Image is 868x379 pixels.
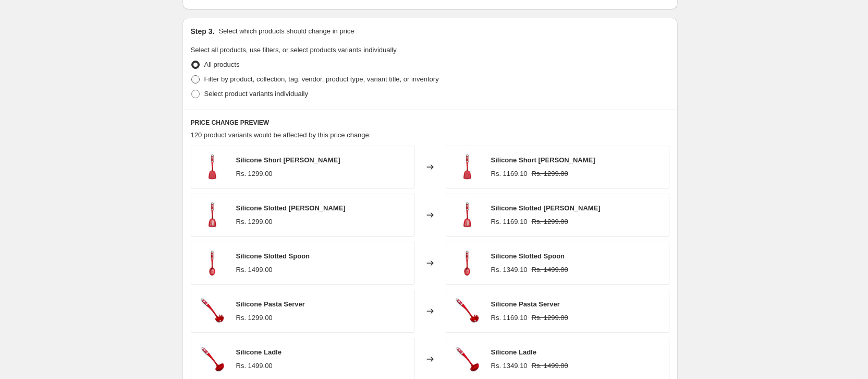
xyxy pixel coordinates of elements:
div: Rs. 1169.10 [491,169,528,179]
img: tool-5_80x.jpg [197,295,228,327]
span: All products [204,61,240,68]
div: Rs. 1499.00 [236,265,273,275]
div: Rs. 1299.00 [236,217,273,227]
span: Filter by product, collection, tag, vendor, product type, variant title, or inventory [204,75,439,83]
span: Silicone Slotted [PERSON_NAME] [236,204,346,212]
span: Silicone Short [PERSON_NAME] [236,156,340,164]
h2: Step 3. [191,26,215,37]
div: Rs. 1169.10 [491,217,528,227]
span: Silicone Ladle [491,348,536,356]
img: tool-8_80x.jpg [197,344,228,375]
img: tool-12_80x.jpg [451,199,483,231]
img: tool-7_80x.jpg [197,151,228,183]
div: Rs. 1349.10 [491,265,528,275]
span: Select product variants individually [204,90,308,98]
img: tool-12_80x.jpg [197,199,228,231]
div: Rs. 1349.10 [491,361,528,371]
span: Silicone Slotted Spoon [236,252,310,260]
div: Rs. 1169.10 [491,313,528,323]
span: 120 product variants would be affected by this price change: [191,131,371,139]
span: Silicone Pasta Server [491,300,560,308]
img: tool-7_80x.jpg [451,151,483,183]
img: tool-11_80x.jpg [197,247,228,279]
div: Rs. 1299.00 [236,313,273,323]
strike: Rs. 1299.00 [532,313,568,323]
img: tool-5_80x.jpg [451,295,483,327]
span: Silicone Ladle [236,348,282,356]
strike: Rs. 1299.00 [532,217,568,227]
span: Silicone Short [PERSON_NAME] [491,156,595,164]
span: Silicone Pasta Server [236,300,305,308]
strike: Rs. 1299.00 [532,169,568,179]
img: tool-11_80x.jpg [451,247,483,279]
div: Rs. 1499.00 [236,361,273,371]
span: Silicone Slotted Spoon [491,252,565,260]
span: Select all products, use filters, or select products variants individually [191,46,397,54]
strike: Rs. 1499.00 [532,361,568,371]
img: tool-8_80x.jpg [451,344,483,375]
strike: Rs. 1499.00 [532,265,568,275]
div: Rs. 1299.00 [236,169,273,179]
p: Select which products should change in price [218,26,354,37]
span: Silicone Slotted [PERSON_NAME] [491,204,601,212]
h6: PRICE CHANGE PREVIEW [191,119,669,127]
